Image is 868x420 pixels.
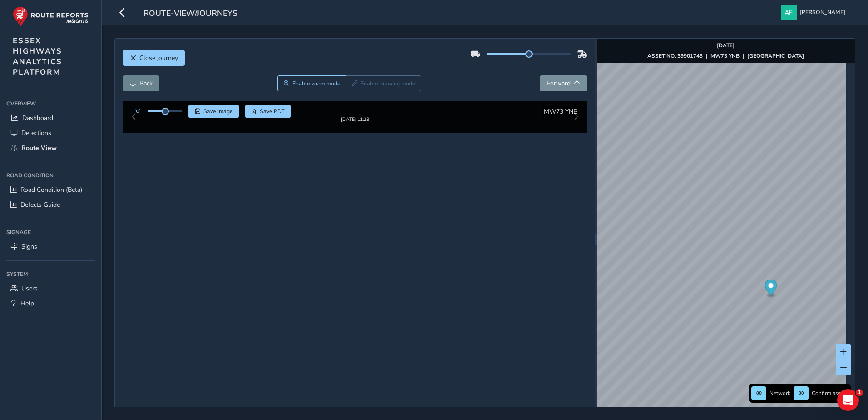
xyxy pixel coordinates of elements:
img: diamond-layout [781,5,797,20]
a: Road Condition (Beta) [6,182,95,197]
a: Signs [6,239,95,254]
span: Back [139,79,153,88]
span: ESSEX HIGHWAYS ANALYTICS PLATFORM [13,35,62,77]
a: Dashboard [6,110,95,125]
span: MW73 YNB [544,107,577,116]
div: Signage [6,225,95,239]
div: Road Condition [6,169,95,182]
button: [PERSON_NAME] [781,5,848,20]
a: Detections [6,125,95,140]
span: Road Condition (Beta) [20,185,82,194]
span: Forward [547,79,571,88]
span: Defects Guide [20,200,60,209]
span: Detections [21,129,51,137]
strong: MW73 YNB [710,52,740,60]
div: Overview [6,97,95,110]
span: Network [769,390,790,397]
span: Confirm assets [812,390,848,397]
span: Dashboard [22,114,53,122]
a: Route View [6,140,95,155]
span: Signs [21,242,37,251]
span: Enable zoom mode [292,80,340,87]
span: 1 [856,389,863,396]
div: System [6,267,95,281]
span: Help [20,299,34,308]
span: Save PDF [260,108,285,115]
span: [PERSON_NAME] [800,5,845,20]
img: rr logo [13,6,89,27]
button: Close journey [123,50,185,66]
button: Forward [540,75,587,91]
span: Close journey [139,54,178,62]
div: | | [647,52,804,60]
span: Route View [21,144,57,152]
button: PDF [245,105,291,118]
a: Defects Guide [6,197,95,212]
button: Save [188,105,239,118]
button: Zoom [277,75,346,91]
strong: [DATE] [717,42,735,49]
span: Save image [203,108,233,115]
iframe: Intercom live chat [837,389,859,411]
strong: ASSET NO. 39901743 [647,52,703,60]
a: Users [6,281,95,296]
a: Help [6,296,95,311]
strong: [GEOGRAPHIC_DATA] [747,52,804,60]
div: [DATE] 11:23 [327,123,383,130]
span: Users [21,284,38,293]
button: Back [123,75,159,91]
img: Thumbnail frame [327,115,383,123]
div: Map marker [764,280,777,298]
span: route-view/journeys [143,8,237,20]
